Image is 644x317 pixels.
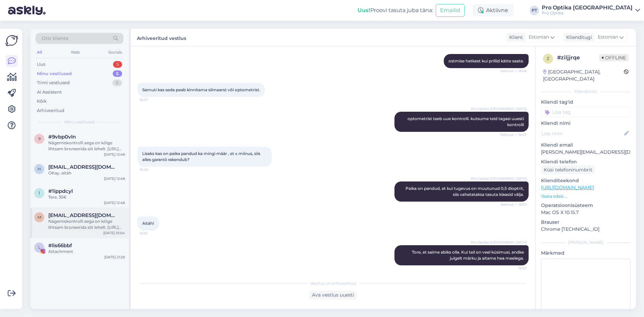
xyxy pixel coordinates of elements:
span: Paika on pandud, et kui tugevus on muutunud 0,5 dioptrit, siis vahetataksa tasuta klaasid välja. [406,186,525,197]
span: 16:48 [140,167,165,172]
span: Otsi kliente [42,35,68,42]
span: Tore, et saime abiks olla. Kui teil on veel küsimusi, andke julgelt märku ja aitame hea meelega. [412,250,525,261]
div: [DATE] 12:48 [104,152,125,157]
div: [PERSON_NAME] [541,240,631,246]
a: Pro Optika [GEOGRAPHIC_DATA]Pro Optika [542,5,640,16]
div: [DATE] 10:04 [103,230,125,235]
div: Proovi tasuta juba täna: [358,6,433,14]
p: Kliendi tag'id [541,99,631,106]
div: Attachment [48,249,125,255]
div: Web [69,48,81,57]
div: Tiimi vestlused [37,80,70,86]
a: [URL][DOMAIN_NAME] [541,184,594,191]
p: Kliendi telefon [541,158,631,165]
p: Operatsioonisüsteem [541,202,631,209]
div: PT [530,6,539,15]
label: Arhiveeritud vestlus [137,33,186,42]
span: ostmise hetkest kui prillid kätte saate. [448,58,524,63]
span: Lisaks kas on paika pandud ka mingi määr , et x miinus, siis alles garantii rakendub? [142,151,261,162]
div: 5 [113,70,122,77]
div: [DATE] 12:48 [104,200,125,205]
div: Arhiveeritud [37,107,64,114]
div: Aktiivne [473,4,514,16]
div: Socials [107,48,123,57]
span: maritake32@gmail.com [48,212,118,218]
p: Klienditeekond [541,177,631,184]
div: Pro Optika [GEOGRAPHIC_DATA] [542,5,633,10]
div: Nägemiskontrolli aega on kõige lihtsam broneerida siit lehelt: [URL][DOMAIN_NAME] [48,140,125,152]
div: OKay, aitäh [48,170,125,176]
span: Estonian [529,34,549,41]
div: [GEOGRAPHIC_DATA], [GEOGRAPHIC_DATA] [543,68,624,83]
p: [PERSON_NAME][EMAIL_ADDRESS][DOMAIN_NAME] [541,149,631,156]
img: Askly Logo [5,34,18,47]
div: Ava vestlus uuesti [309,290,357,300]
b: Uus! [358,7,370,13]
span: Samuti kas seda peab kinnitama silmaarst või optometrist. [142,87,260,92]
span: Pro Optika [GEOGRAPHIC_DATA] [471,106,527,111]
span: #1ippdcyl [48,188,73,194]
div: Kliendi info [541,89,631,95]
div: 5 [113,61,122,68]
div: Nägemiskontrolli aega on kõige lihtsam broneerida siit lehelt: [URL][DOMAIN_NAME] [48,218,125,230]
p: Kliendi nimi [541,120,631,127]
div: Pro Optika [542,10,633,16]
p: Vaata edasi ... [541,193,631,199]
div: Küsi telefoninumbrit [541,165,595,174]
p: Brauser [541,219,631,226]
span: m [38,215,41,220]
div: Kõik [37,98,47,105]
div: Tere, 35€ [48,194,125,200]
div: Klient [506,34,523,41]
div: All [36,48,43,57]
div: # ziljjrqe [557,54,599,62]
span: #9vbp0vln [48,134,76,140]
span: heinsalu.heneken@gmail.com [48,164,118,170]
button: Emailid [436,4,465,17]
span: h [38,166,41,171]
span: 16:47 [140,97,165,102]
span: Offline [599,54,629,61]
span: Minu vestlused [64,119,95,125]
div: Klienditugi [563,34,592,41]
div: [DATE] 21:29 [104,255,125,260]
span: 16:53 [501,266,527,271]
input: Lisa nimi [541,130,623,137]
div: 0 [112,80,122,86]
span: l [38,245,41,250]
span: #lis66bbf [48,243,72,249]
span: optometrist teeb uue kontrolli. kutsume teid tagasi uuesti kontrolli [408,116,525,127]
div: Uus [37,61,45,68]
span: Nähtud ✓ 16:47 [500,132,527,137]
p: Chrome [TECHNICAL_ID] [541,226,631,233]
p: Kliendi email [541,142,631,149]
span: 1 [39,191,40,196]
span: Pro Optika [GEOGRAPHIC_DATA] [471,240,527,245]
span: 9 [38,136,41,141]
span: Estonian [598,34,618,41]
span: Aitäh! [142,221,154,226]
span: Vestlus on arhiveeritud [310,280,356,286]
span: z [547,56,549,61]
p: Mac OS X 10.15.7 [541,209,631,216]
span: Nähtud ✓ 16:53 [501,202,527,207]
div: [DATE] 12:48 [104,176,125,181]
span: Pro Optika [GEOGRAPHIC_DATA] [471,176,527,181]
input: Lisa tag [541,107,631,117]
div: AI Assistent [37,89,62,96]
span: 16:53 [140,231,165,236]
div: Minu vestlused [37,70,72,77]
span: Nähtud ✓ 16:46 [500,68,527,73]
p: Märkmed [541,250,631,257]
